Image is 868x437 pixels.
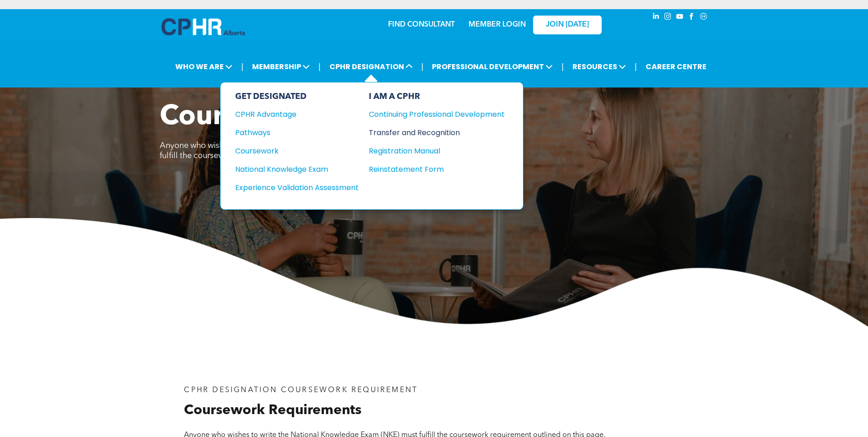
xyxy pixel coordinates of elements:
[533,16,602,34] a: JOIN [DATE]
[561,57,564,76] li: |
[369,164,491,175] div: Reinstatement Form
[235,109,346,120] div: CPHR Advantage
[235,182,346,193] div: Experience Validation Assessment
[235,109,359,120] a: CPHR Advantage
[699,11,709,24] a: Social network
[675,11,685,24] a: youtube
[429,58,555,75] span: PROFESSIONAL DEVELOPMENT
[249,58,313,75] span: MEMBERSHIP
[173,58,235,75] span: WHO WE ARE
[369,109,505,120] a: Continuing Professional Development
[663,11,673,24] a: instagram
[369,92,505,102] div: I AM A CPHR
[687,11,697,24] a: facebook
[162,18,245,35] img: A blue and white logo for cp alberta
[235,92,359,102] div: GET DESIGNATED
[235,145,359,157] a: Coursework
[327,58,415,75] span: CPHR DESIGNATION
[369,109,491,120] div: Continuing Professional Development
[651,11,661,24] a: linkedin
[184,404,361,417] span: Coursework Requirements
[235,145,346,157] div: Coursework
[184,387,418,394] span: CPHR DESIGNATION COURSEWORK REQUIREMENT
[235,182,359,193] a: Experience Validation Assessment
[235,164,359,175] a: National Knowledge Exam
[421,57,424,76] li: |
[369,127,491,138] div: Transfer and Recognition
[570,58,629,75] span: RESOURCES
[369,164,505,175] a: Reinstatement Form
[318,57,321,76] li: |
[546,21,589,29] span: JOIN [DATE]
[369,145,505,157] a: Registration Manual
[235,127,346,138] div: Pathways
[369,127,505,138] a: Transfer and Recognition
[635,57,637,76] li: |
[241,57,243,76] li: |
[235,164,346,175] div: National Knowledge Exam
[469,21,526,28] a: MEMBER LOGIN
[235,127,359,138] a: Pathways
[643,58,709,75] a: CAREER CENTRE
[160,142,419,160] span: Anyone who wishes to write the National Knowledge Exam (NKE) must fulfill the coursework requirem...
[369,145,491,157] div: Registration Manual
[388,21,455,28] a: FIND CONSULTANT
[160,104,322,131] span: Coursework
